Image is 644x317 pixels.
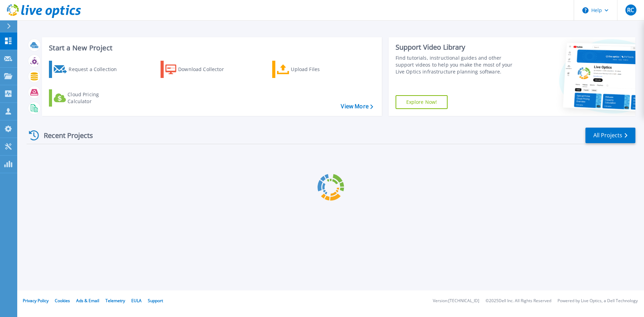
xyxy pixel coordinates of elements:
a: View More [341,103,373,110]
a: Upload Files [272,61,349,78]
a: All Projects [585,128,635,143]
div: Upload Files [291,62,346,76]
h3: Start a New Project [49,44,373,52]
li: Version: [TECHNICAL_ID] [433,299,479,303]
div: Recent Projects [27,127,102,144]
a: Request a Collection [49,61,126,78]
a: EULA [131,298,142,304]
a: Explore Now! [396,95,448,109]
a: Cloud Pricing Calculator [49,89,126,107]
a: Cookies [55,298,70,304]
a: Ads & Email [76,298,99,304]
li: © 2025 Dell Inc. All Rights Reserved [485,299,551,303]
div: Cloud Pricing Calculator [68,91,123,105]
div: Request a Collection [69,62,124,76]
a: Telemetry [105,298,125,304]
a: Privacy Policy [23,298,49,304]
li: Powered by Live Optics, a Dell Technology [558,299,638,303]
div: Support Video Library [396,43,521,52]
div: Download Collector [178,62,233,76]
a: Support [148,298,163,304]
span: RC [627,7,634,13]
a: Download Collector [161,61,237,78]
div: Find tutorials, instructional guides and other support videos to help you make the most of your L... [396,55,521,75]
